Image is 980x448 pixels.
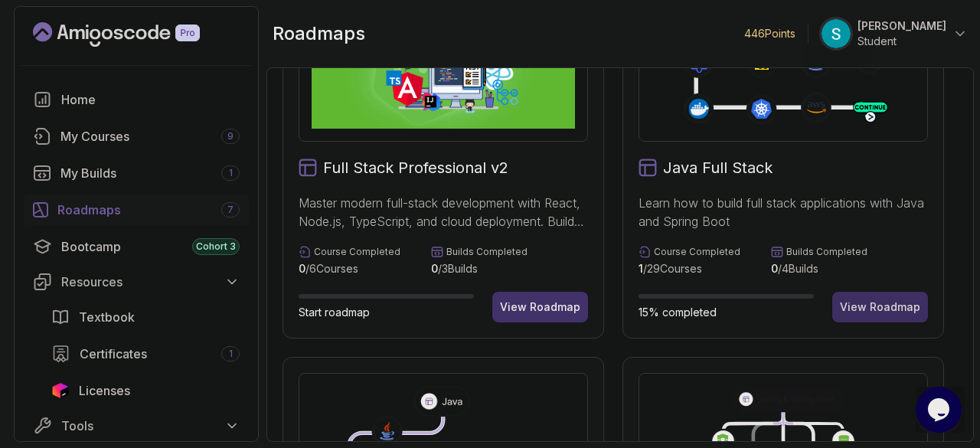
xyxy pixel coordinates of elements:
a: builds [24,158,249,188]
h2: roadmaps [273,21,365,46]
span: 7 [227,204,234,216]
iframe: To enrich screen reader interactions, please activate Accessibility in Grammarly extension settings [916,387,965,433]
span: 0 [299,262,305,275]
span: 15% completed [639,306,717,319]
div: Home [61,90,240,109]
span: 0 [431,262,438,275]
button: Resources [24,268,249,296]
h2: Java Full Stack [663,157,773,178]
p: Builds Completed [786,246,867,258]
button: Tools [24,412,249,440]
button: user profile image[PERSON_NAME]Student [821,18,968,49]
a: courses [24,121,249,152]
a: textbook [42,302,249,332]
a: certificates [42,338,249,369]
p: [PERSON_NAME] [857,18,946,34]
p: Master modern full-stack development with React, Node.js, TypeScript, and cloud deployment. Build... [299,194,588,231]
div: View Roadmap [840,299,920,315]
div: View Roadmap [500,299,580,315]
p: / 29 Courses [639,261,740,276]
div: My Builds [60,164,240,182]
span: 1 [639,262,643,275]
span: Textbook [79,308,135,326]
p: Builds Completed [446,246,528,258]
a: bootcamp [24,231,249,262]
span: 1 [229,167,233,179]
p: Student [857,34,946,49]
h2: Full Stack Professional v2 [323,157,508,178]
p: Course Completed [654,246,740,258]
div: My Courses [60,127,240,146]
p: 446 Points [744,26,795,41]
p: / 3 Builds [431,261,528,276]
div: Bootcamp [61,237,240,256]
a: Landing page [33,22,235,47]
p: / 4 Builds [771,261,867,276]
div: Roadmaps [57,201,240,219]
button: View Roadmap [492,292,588,322]
img: jetbrains icon [51,383,70,398]
span: 1 [229,348,233,360]
div: Tools [61,417,240,435]
p: / 6 Courses [299,261,400,276]
span: 9 [227,130,234,142]
button: View Roadmap [832,292,928,322]
img: user profile image [822,19,851,48]
span: Licenses [79,381,130,400]
a: roadmaps [24,195,249,225]
span: Start roadmap [299,306,370,319]
span: 0 [771,262,778,275]
div: Resources [61,273,240,291]
p: Course Completed [314,246,400,258]
p: Learn how to build full stack applications with Java and Spring Boot [639,194,928,231]
span: Certificates [80,345,147,363]
a: home [24,84,249,115]
span: Cohort 3 [196,240,236,253]
a: licenses [42,375,249,406]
